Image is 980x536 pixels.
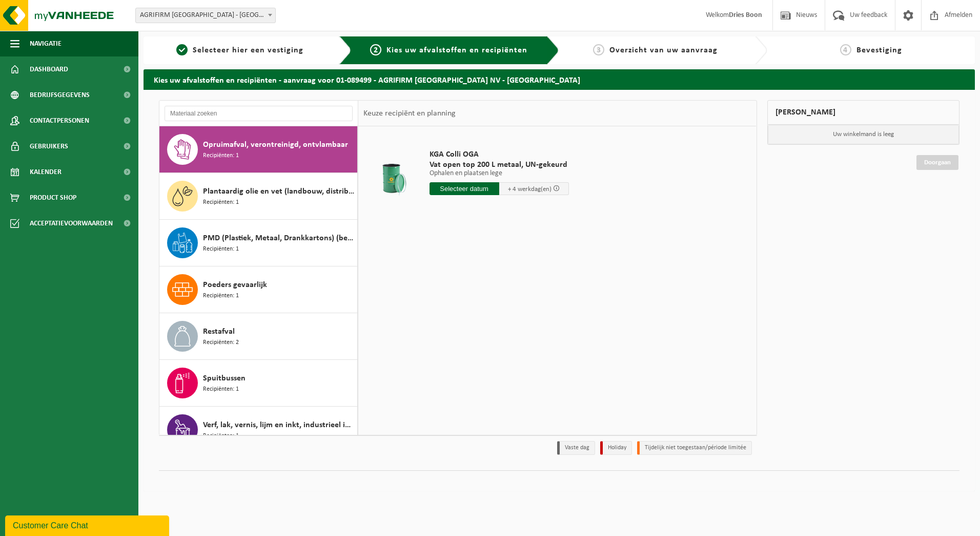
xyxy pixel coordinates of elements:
span: 1 [176,44,188,55]
button: Poeders gevaarlijk Recipiënten: 1 [159,266,358,313]
li: Tijdelijk niet toegestaan/période limitée [637,441,752,455]
span: AGRIFIRM BELGIUM - DRONGEN [135,8,276,23]
span: Selecteer hier een vestiging [193,46,303,54]
input: Materiaal zoeken [165,106,353,121]
button: Verf, lak, vernis, lijm en inkt, industrieel in 200lt-vat Recipiënten: 1 [159,407,358,453]
span: Recipiënten: 1 [203,291,239,301]
button: Plantaardig olie en vet (landbouw, distributie, voedingsambachten) Recipiënten: 1 [159,173,358,220]
span: Recipiënten: 1 [203,431,239,441]
li: Vaste dag [557,441,595,455]
iframe: chat widget [5,513,171,536]
span: KGA Colli OGA [430,149,569,160]
span: Recipiënten: 1 [203,151,239,161]
span: Verf, lak, vernis, lijm en inkt, industrieel in 200lt-vat [203,419,355,431]
span: Recipiënten: 2 [203,338,239,348]
a: 1Selecteer hier een vestiging [149,44,331,56]
strong: Dries Boon [729,11,762,19]
button: PMD (Plastiek, Metaal, Drankkartons) (bedrijven) Recipiënten: 1 [159,220,358,266]
span: Overzicht van uw aanvraag [609,46,718,54]
span: 4 [840,44,851,55]
span: AGRIFIRM BELGIUM - DRONGEN [136,8,275,23]
span: Vat open top 200 L metaal, UN-gekeurd [430,160,569,170]
span: Poeders gevaarlijk [203,279,267,291]
span: 3 [593,44,604,55]
span: Kalender [30,159,62,185]
span: Navigatie [30,31,62,56]
span: Acceptatievoorwaarden [30,210,113,236]
span: + 4 werkdag(en) [508,186,552,193]
span: Recipiënten: 1 [203,385,239,394]
h2: Kies uw afvalstoffen en recipiënten - aanvraag voor 01-089499 - AGRIFIRM [GEOGRAPHIC_DATA] NV - [... [144,69,975,89]
span: Recipiënten: 1 [203,198,239,207]
span: PMD (Plastiek, Metaal, Drankkartons) (bedrijven) [203,232,355,244]
span: Spuitbussen [203,372,246,385]
span: Bevestiging [856,46,902,54]
p: Uw winkelmand is leeg [768,125,959,144]
span: Bedrijfsgegevens [30,82,90,108]
div: Keuze recipiënt en planning [358,101,461,126]
span: Product Shop [30,185,76,210]
span: Gebruikers [30,133,68,159]
input: Selecteer datum [430,182,499,195]
span: Recipiënten: 1 [203,244,239,254]
button: Spuitbussen Recipiënten: 1 [159,360,358,407]
span: Restafval [203,326,235,338]
span: Dashboard [30,56,68,82]
div: [PERSON_NAME] [767,100,960,125]
li: Holiday [600,441,632,455]
span: 2 [370,44,381,55]
p: Ophalen en plaatsen lege [430,170,569,177]
a: Doorgaan [916,155,958,170]
button: Restafval Recipiënten: 2 [159,313,358,360]
span: Plantaardig olie en vet (landbouw, distributie, voedingsambachten) [203,185,355,198]
span: Contactpersonen [30,108,89,133]
button: Opruimafval, verontreinigd, ontvlambaar Recipiënten: 1 [159,126,358,173]
span: Kies uw afvalstoffen en recipiënten [386,46,527,54]
span: Opruimafval, verontreinigd, ontvlambaar [203,139,348,151]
